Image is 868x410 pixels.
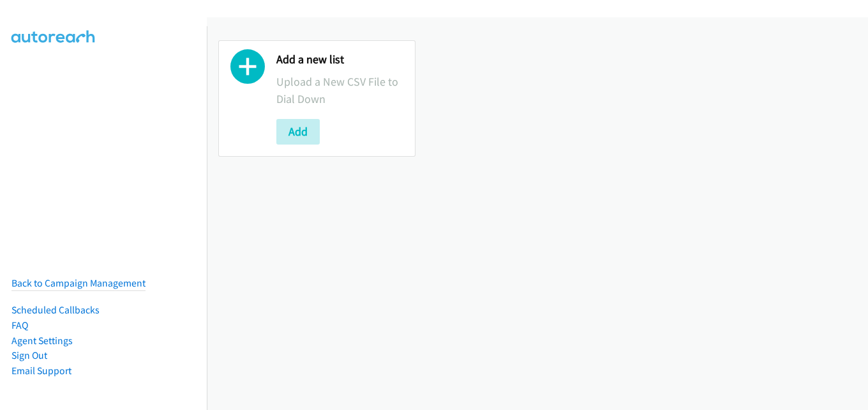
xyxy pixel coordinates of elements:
[11,365,71,377] a: Email Support
[11,349,47,361] a: Sign Out
[11,335,73,347] a: Agent Settings
[276,119,320,145] button: Add
[276,52,403,67] h2: Add a new list
[11,304,100,316] a: Scheduled Callbacks
[11,319,28,331] a: FAQ
[276,73,403,107] p: Upload a New CSV File to Dial Down
[11,277,146,289] a: Back to Campaign Management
